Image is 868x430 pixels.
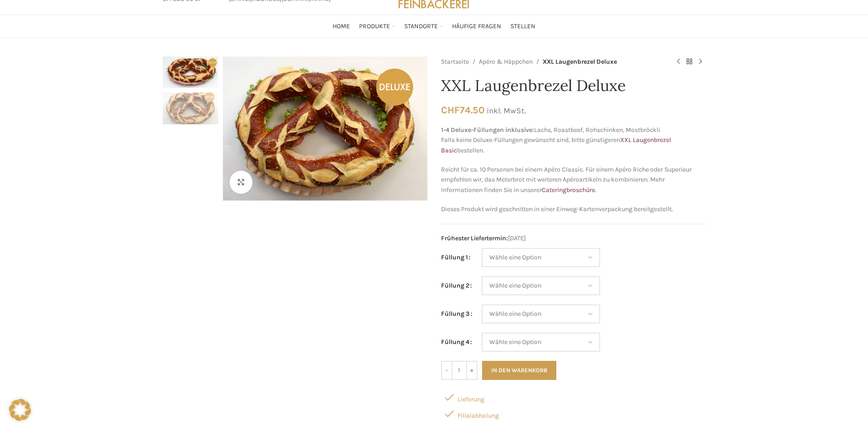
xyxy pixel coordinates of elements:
a: Next product [695,56,706,67]
div: Main navigation [158,17,710,35]
div: 2 / 2 [221,56,430,201]
nav: Breadcrumb [441,56,664,67]
span: Häufige Fragen [452,22,501,31]
label: Füllung 3 [441,309,473,319]
bdi: 74.50 [441,104,484,116]
span: Stellen [510,22,535,31]
div: Lieferung [441,389,706,405]
span: Produkte [359,22,390,31]
a: Standorte [404,17,443,35]
span: Frühester Liefertermin: [441,234,508,242]
span: CHF [441,104,460,116]
div: 2 / 2 [163,92,218,128]
div: 1 / 2 [163,56,218,92]
div: Filialabholung [441,405,706,422]
a: Stellen [510,17,535,35]
a: Previous product [673,56,684,67]
input: Produktmenge [452,361,466,380]
a: Home [333,17,350,35]
p: Lachs, Roastbeef, Rohschinken, Mostbröckli Falls keine Deluxe-Füllungen gewünscht sind, bitte gün... [441,125,706,156]
label: Füllung 2 [441,281,472,291]
p: Reicht für ca. 10 Personen bei einem Apéro Classic. Für einem Apéro Riche oder Superieur empfehle... [441,165,706,195]
a: Produkte [359,17,395,35]
input: + [466,361,478,380]
label: Füllung 4 [441,337,472,347]
p: Dieses Produkt wird geschnitten in einer Einweg-Kartonverpackung bereitgestellt. [441,204,706,214]
span: XXL Laugenbrezel Deluxe [543,57,617,67]
strong: 1-4 Deluxe-Füllungen inklusive: [441,126,534,134]
span: Home [333,22,350,31]
span: [DATE] [441,233,706,243]
h1: XXL Laugenbrezel Deluxe [441,76,706,95]
a: Apéro & Häppchen [479,57,533,67]
a: Häufige Fragen [452,17,501,35]
small: inkl. MwSt. [487,106,526,115]
input: - [441,361,452,380]
label: Füllung 1 [441,253,471,263]
a: Startseite [441,57,469,67]
span: Standorte [404,22,438,31]
a: XXL Laugenbrezel Basic [441,136,671,154]
button: In den Warenkorb [482,361,556,380]
a: Cateringbroschüre [542,186,595,194]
